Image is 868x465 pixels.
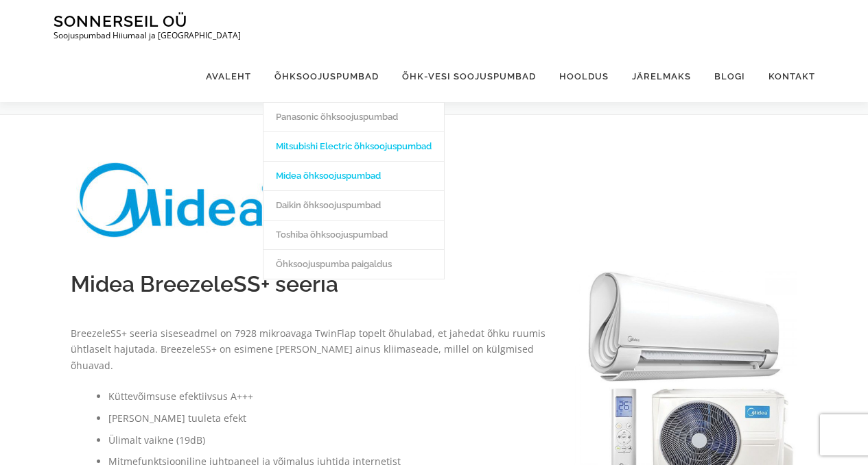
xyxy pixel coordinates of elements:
a: Toshiba õhksoojuspumbad [263,220,444,249]
img: Midea [71,156,277,244]
li: [PERSON_NAME] tuuleta efekt [108,410,546,427]
a: Kontakt [757,51,815,102]
a: Panasonic õhksoojuspumbad [263,102,444,131]
p: Soojuspumbad Hiiumaal ja [GEOGRAPHIC_DATA] [54,31,241,40]
a: Mitsubishi Electric õhksoojuspumbad [263,131,444,161]
li: Küttevõimsuse efektiivsus A+++ [108,388,546,405]
li: Ülimalt vaikne (19dB) [108,432,546,449]
span: Midea BreezeleSS+ seeria [71,271,338,297]
a: Daikin õhksoojuspumbad [263,190,444,220]
p: BreezeleSS+ seeria siseseadmel on 7928 mikroavaga TwinFlap topelt õhulabad, et jahedat õhku ruumi... [71,325,546,374]
a: Järelmaks [620,51,703,102]
a: Midea õhksoojuspumbad [263,161,444,190]
a: Õhksoojuspumbad [263,51,390,102]
a: Hooldus [548,51,620,102]
a: Avaleht [194,51,263,102]
a: Õhk-vesi soojuspumbad [390,51,548,102]
a: Sonnerseil OÜ [54,12,187,30]
a: Õhksoojuspumba paigaldus [263,249,444,279]
a: Blogi [703,51,757,102]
